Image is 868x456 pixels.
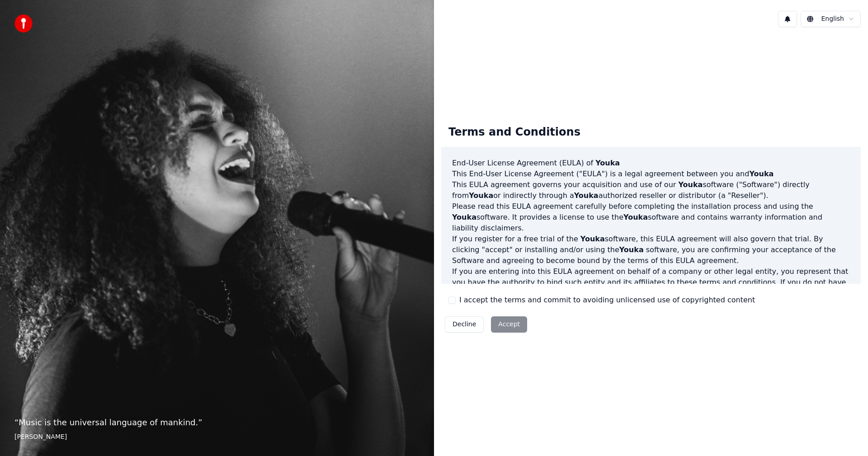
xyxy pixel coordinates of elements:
[574,191,599,200] span: Youka
[452,169,850,179] p: This End-User License Agreement ("EULA") is a legal agreement between you and
[580,235,605,243] span: Youka
[452,266,850,310] p: If you are entering into this EULA agreement on behalf of a company or other legal entity, you re...
[452,213,476,221] span: Youka
[459,295,755,306] label: I accept the terms and commit to avoiding unlicensed use of copyrighted content
[14,14,33,33] img: youka
[441,118,588,147] div: Terms and Conditions
[14,416,420,429] p: “ Music is the universal language of mankind. ”
[452,179,850,201] p: This EULA agreement governs your acquisition and use of our software ("Software") directly from o...
[469,191,493,200] span: Youka
[749,169,774,178] span: Youka
[452,234,850,266] p: If you register for a free trial of the software, this EULA agreement will also govern that trial...
[595,159,620,167] span: Youka
[445,316,484,333] button: Decline
[623,213,648,221] span: Youka
[452,201,850,234] p: Please read this EULA agreement carefully before completing the installation process and using th...
[619,245,644,254] span: Youka
[14,432,420,442] footer: [PERSON_NAME]
[678,180,703,189] span: Youka
[452,158,850,169] h3: End-User License Agreement (EULA) of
